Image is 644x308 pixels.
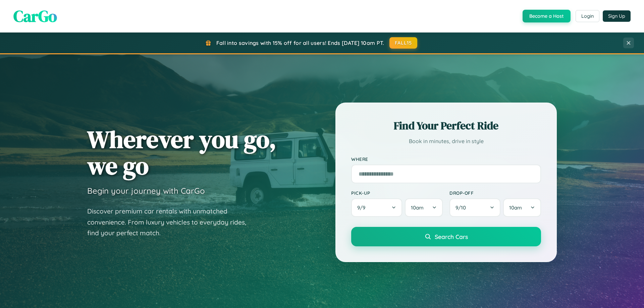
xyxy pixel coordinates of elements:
[87,206,255,239] p: Discover premium car rentals with unmatched convenience. From luxury vehicles to everyday rides, ...
[576,10,599,22] button: Login
[503,198,541,217] button: 10am
[435,233,468,240] span: Search Cars
[357,204,369,211] span: 9 / 9
[13,5,57,27] span: CarGo
[389,37,418,49] button: FALL15
[509,204,522,211] span: 10am
[603,10,631,22] button: Sign Up
[351,198,402,217] button: 9/9
[351,190,443,196] label: Pick-up
[216,40,384,46] span: Fall into savings with 15% off for all users! Ends [DATE] 10am PT.
[351,118,541,133] h2: Find Your Perfect Ride
[455,204,469,211] span: 9 / 10
[87,186,205,196] h3: Begin your journey with CarGo
[351,156,541,162] label: Where
[411,204,424,211] span: 10am
[405,198,443,217] button: 10am
[87,126,276,179] h1: Wherever you go, we go
[523,10,571,22] button: Become a Host
[351,136,541,146] p: Book in minutes, drive in style
[351,227,541,246] button: Search Cars
[449,198,500,217] button: 9/10
[449,190,541,196] label: Drop-off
